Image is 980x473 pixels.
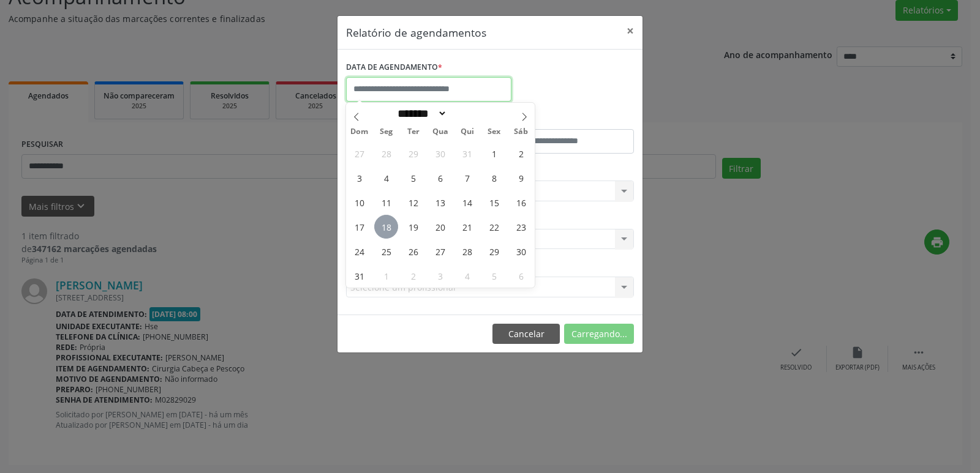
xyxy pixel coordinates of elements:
span: Agosto 17, 2025 [347,215,371,239]
span: Agosto 29, 2025 [482,239,506,263]
label: ATÉ [493,110,634,129]
span: Agosto 27, 2025 [428,239,452,263]
button: Cancelar [492,324,560,345]
span: Agosto 15, 2025 [482,190,506,214]
span: Agosto 23, 2025 [509,215,533,239]
span: Agosto 24, 2025 [347,239,371,263]
span: Agosto 20, 2025 [428,215,452,239]
span: Agosto 19, 2025 [401,215,425,239]
span: Setembro 3, 2025 [428,264,452,288]
span: Agosto 11, 2025 [374,190,398,214]
span: Agosto 10, 2025 [347,190,371,214]
span: Seg [373,128,400,136]
select: Month [393,107,447,120]
span: Agosto 7, 2025 [455,166,479,190]
span: Agosto 5, 2025 [401,166,425,190]
span: Agosto 4, 2025 [374,166,398,190]
span: Agosto 21, 2025 [455,215,479,239]
span: Dom [346,128,373,136]
span: Setembro 1, 2025 [374,264,398,288]
span: Agosto 3, 2025 [347,166,371,190]
span: Agosto 1, 2025 [482,141,506,165]
span: Agosto 18, 2025 [374,215,398,239]
span: Ter [400,128,427,136]
span: Qua [427,128,454,136]
span: Agosto 31, 2025 [347,264,371,288]
span: Agosto 16, 2025 [509,190,533,214]
span: Setembro 4, 2025 [455,264,479,288]
span: Agosto 14, 2025 [455,190,479,214]
span: Julho 29, 2025 [401,141,425,165]
span: Julho 28, 2025 [374,141,398,165]
span: Agosto 6, 2025 [428,166,452,190]
span: Qui [454,128,481,136]
span: Agosto 30, 2025 [509,239,533,263]
span: Agosto 26, 2025 [401,239,425,263]
span: Agosto 12, 2025 [401,190,425,214]
span: Julho 30, 2025 [428,141,452,165]
span: Julho 27, 2025 [347,141,371,165]
span: Agosto 8, 2025 [482,166,506,190]
span: Setembro 5, 2025 [482,264,506,288]
span: Agosto 25, 2025 [374,239,398,263]
span: Agosto 13, 2025 [428,190,452,214]
span: Sex [481,128,508,136]
span: Julho 31, 2025 [455,141,479,165]
span: Agosto 2, 2025 [509,141,533,165]
label: DATA DE AGENDAMENTO [346,58,442,77]
button: Close [618,16,643,46]
span: Setembro 2, 2025 [401,264,425,288]
span: Agosto 28, 2025 [455,239,479,263]
span: Setembro 6, 2025 [509,264,533,288]
span: Sáb [508,128,535,136]
h5: Relatório de agendamentos [346,24,486,40]
button: Carregando... [564,324,634,345]
input: Year [447,107,488,120]
span: Agosto 9, 2025 [509,166,533,190]
span: Agosto 22, 2025 [482,215,506,239]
